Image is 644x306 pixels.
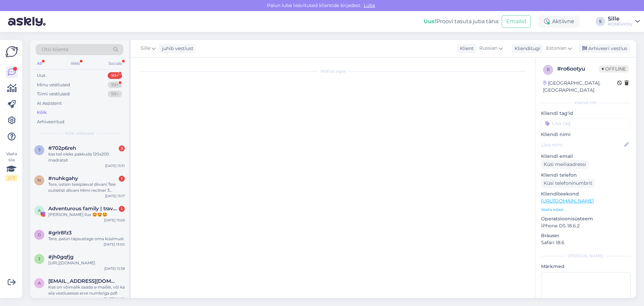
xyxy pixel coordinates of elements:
div: Sille [608,16,633,21]
span: Russian [479,45,497,52]
div: Küsi telefoninumbrit [541,179,595,188]
span: Kõik vestlused [65,130,94,136]
div: 1 [119,206,125,212]
div: Aktiivne [539,15,580,28]
div: Vaata siia [5,151,17,181]
div: Arhiveeritud [37,119,64,125]
span: #702p6reh [48,145,76,151]
div: # ro6ootyu [557,65,599,73]
span: #grlr8fz3 [48,230,72,236]
span: 7 [38,147,41,152]
div: [DATE] 13:00 [104,242,125,247]
div: Proovi tasuta juba täna: [424,17,499,26]
p: Kliendi tag'id [541,110,631,117]
p: Kliendi nimi [541,131,631,138]
span: #nuhkgahy [48,175,78,181]
span: Otsi kliente [42,46,68,53]
span: Luba [362,2,377,8]
div: HOME4YOU [608,21,633,27]
span: g [38,232,41,237]
a: [URL][DOMAIN_NAME] [541,198,594,204]
div: Kõik [37,109,47,116]
div: Tere, ostsin teisipäeval diivani Teie outletist diivani Mimi recliner 3 kohaline. Hind oli ~850€.... [48,181,125,193]
div: Kas on võimalik saada e-mailile, või ka siia vestlusesse arve numbriga pdf. [48,284,125,296]
p: Safari 18.6 [541,239,631,246]
span: a [38,280,41,286]
p: iPhone OS 18.6.2 [541,222,631,229]
span: j [38,256,40,261]
div: Web [69,59,81,68]
span: Estonian [546,45,567,52]
div: Arhiveeri vestlus [578,44,630,53]
b: Uus! [424,18,436,25]
button: Emailid [502,15,531,28]
div: S [596,17,605,26]
div: Vestlus algas [138,68,529,74]
p: Operatsioonisüsteem [541,215,631,222]
input: Lisa nimi [541,141,623,148]
div: kas teil oleks pakkuda 120x200 madratsit [48,151,125,163]
div: AI Assistent [37,100,62,107]
div: Uus [37,72,45,79]
div: Küsi meiliaadressi [541,160,589,169]
span: #jh0gqfjg [48,254,73,260]
div: Minu vestlused [37,82,70,88]
div: Tere, palun täpsustage oma küsimust. [48,236,125,242]
div: 99+ [108,82,122,88]
div: [PERSON_NAME] [541,253,631,259]
div: Klient [457,45,474,52]
div: Kliendi info [541,100,631,106]
p: Vaata edasi ... [541,207,631,213]
img: Askly Logo [5,45,18,58]
div: 2 [119,145,125,151]
span: Offline [599,65,629,73]
p: Kliendi email [541,153,631,160]
div: [DATE] 10:02 [104,296,125,301]
div: 99+ [108,91,122,97]
div: [DATE] 13:17 [105,193,125,199]
div: [DATE] 12:38 [104,266,125,271]
div: [DATE] 13:09 [104,218,125,223]
p: Klienditeekond [541,190,631,198]
input: Lisa tag [541,118,631,128]
span: A [38,208,41,213]
div: 1 [119,176,125,182]
div: Tiimi vestlused [37,91,70,97]
div: [DATE] 13:31 [105,163,125,168]
span: Sille [141,45,150,52]
p: Märkmed [541,263,631,270]
div: Klienditugi [512,45,540,52]
div: 99+ [108,72,122,79]
div: [URL][DOMAIN_NAME] [48,260,125,266]
div: juhib vestlust [159,45,194,52]
div: 2 / 3 [5,175,17,181]
div: Socials [107,59,123,68]
p: Kliendi telefon [541,172,631,179]
span: r [547,67,550,72]
a: SilleHOME4YOU [608,16,640,27]
span: Adventurous family | travel tips ✈️ [48,206,118,212]
div: [GEOGRAPHIC_DATA], [GEOGRAPHIC_DATA] [543,80,617,94]
div: [PERSON_NAME] ilus 🤩🤩🤩 [48,212,125,218]
span: adversion.ou@gmail.com [48,278,118,284]
div: All [36,59,43,68]
p: Brauser [541,232,631,239]
span: n [38,178,41,183]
